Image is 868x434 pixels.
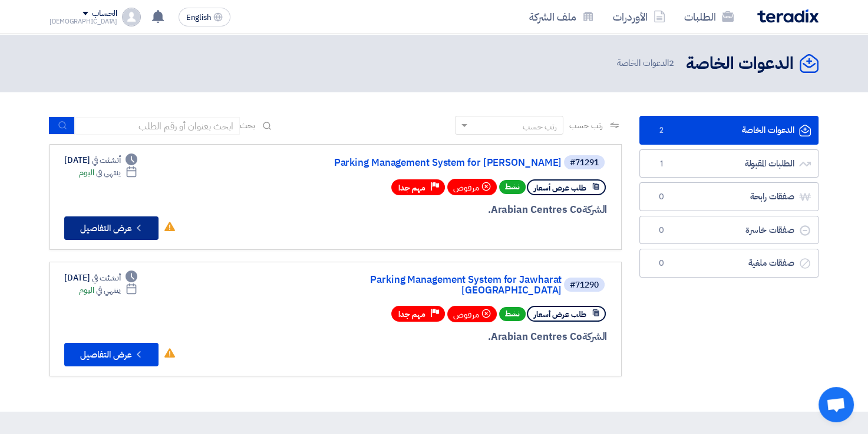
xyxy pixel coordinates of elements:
[92,272,120,284] span: أنشئت في
[96,284,120,296] span: ينتهي في
[534,182,586,193] span: طلب عرض أسعار
[654,191,668,203] span: 0
[324,202,607,218] div: Arabian Centres Co.
[654,125,668,136] span: 2
[79,284,137,296] div: اليوم
[569,119,603,132] span: رتب حسب
[64,216,159,240] button: عرض التفاصيل
[122,8,141,26] img: profile_test.png
[398,309,425,320] span: مهم جدا
[534,309,586,320] span: طلب عرض أسعار
[603,3,675,31] a: الأوردرات
[616,56,676,70] span: الدعوات الخاصة
[75,117,240,135] input: ابحث بعنوان أو رقم الطلب
[654,258,668,269] span: 0
[49,18,117,25] div: [DEMOGRAPHIC_DATA]
[186,14,211,22] span: English
[447,306,497,322] div: مرفوض
[570,281,599,289] div: #71290
[64,154,137,166] div: [DATE]
[499,307,526,321] span: نشط
[654,158,668,170] span: 1
[92,154,120,166] span: أنشئت في
[324,329,607,345] div: Arabian Centres Co.
[639,149,819,178] a: الطلبات المقبولة1
[326,275,562,296] a: Parking Management System for Jawharat [GEOGRAPHIC_DATA]
[639,116,819,145] a: الدعوات الخاصة2
[675,3,743,31] a: الطلبات
[326,158,562,168] a: Parking Management System for [PERSON_NAME]
[757,9,819,23] img: Teradix logo
[639,216,819,245] a: صفقات خاسرة0
[523,121,557,133] div: رتب حسب
[240,119,255,132] span: بحث
[64,272,137,284] div: [DATE]
[92,9,117,19] div: الحساب
[447,179,497,195] div: مرفوض
[639,249,819,278] a: صفقات ملغية0
[179,8,230,26] button: English
[669,56,674,69] span: 2
[582,202,608,217] span: الشركة
[654,225,668,236] span: 0
[520,3,603,31] a: ملف الشركة
[570,159,599,167] div: #71291
[79,166,137,179] div: اليوم
[64,343,159,366] button: عرض التفاصيل
[819,387,854,422] div: Open chat
[582,329,608,344] span: الشركة
[639,182,819,211] a: صفقات رابحة0
[96,166,120,179] span: ينتهي في
[499,180,526,194] span: نشط
[686,52,794,75] h2: الدعوات الخاصة
[398,182,425,193] span: مهم جدا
